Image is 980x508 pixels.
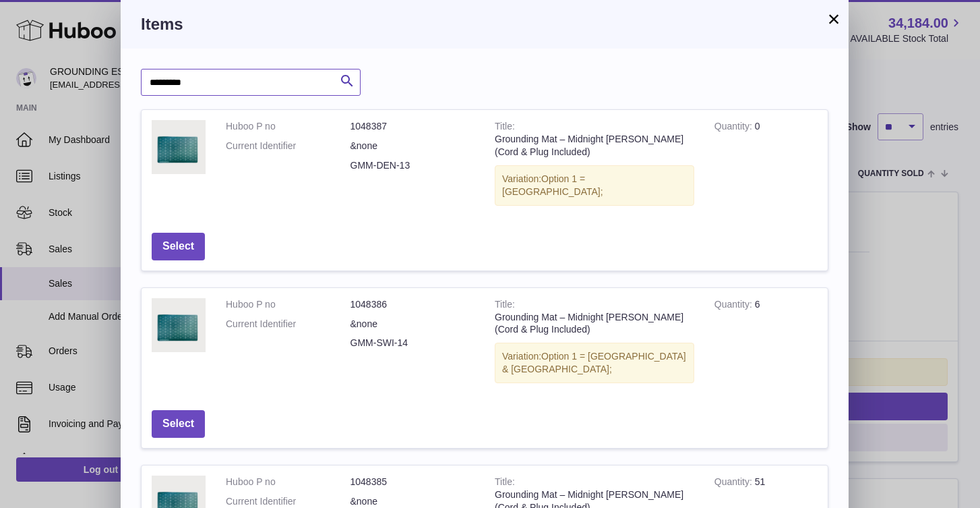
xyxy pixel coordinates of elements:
[350,337,475,349] dd: GMM-SWI-14
[502,351,686,374] span: Option 1 = [GEOGRAPHIC_DATA] & [GEOGRAPHIC_DATA];
[226,318,350,331] dt: Current Identifier
[152,298,206,352] img: Grounding Mat – Midnight Moss (Cord & Plug Included)
[152,233,205,260] button: Select
[350,298,475,311] dd: 1048386
[350,495,475,508] dd: &none
[350,159,475,172] dd: GMM-DEN-13
[495,311,694,337] div: Grounding Mat – Midnight [PERSON_NAME] (Cord & Plug Included)
[714,299,755,313] strong: Quantity
[350,120,475,133] dd: 1048387
[502,173,603,197] span: Option 1 = [GEOGRAPHIC_DATA];
[141,13,828,35] h3: Items
[495,133,694,159] div: Grounding Mat – Midnight [PERSON_NAME] (Cord & Plug Included)
[495,165,694,206] div: Variation:
[350,318,475,331] dd: &none
[704,288,828,400] td: 6
[226,298,350,311] dt: Huboo P no
[704,110,828,222] td: 0
[495,476,515,490] strong: Title
[226,495,350,508] dt: Current Identifier
[495,121,515,135] strong: Title
[226,476,350,488] dt: Huboo P no
[714,476,755,490] strong: Quantity
[226,140,350,152] dt: Current Identifier
[495,299,515,313] strong: Title
[495,343,694,383] div: Variation:
[714,121,755,135] strong: Quantity
[152,410,205,438] button: Select
[826,11,842,27] button: ×
[350,476,475,488] dd: 1048385
[226,120,350,133] dt: Huboo P no
[152,120,206,174] img: Grounding Mat – Midnight Moss (Cord & Plug Included)
[350,140,475,152] dd: &none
